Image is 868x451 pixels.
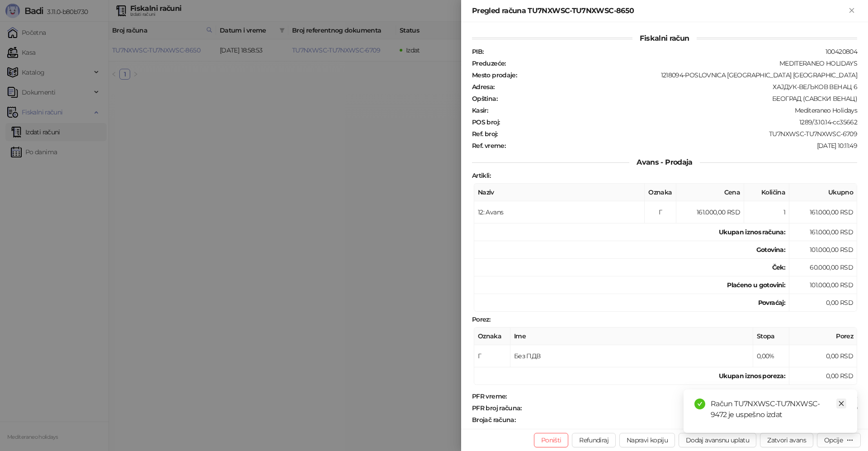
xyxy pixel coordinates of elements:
[789,345,857,367] td: 0,00 RSD
[500,118,858,126] div: 1289/3.10.14-cc35662
[744,201,789,223] td: 1
[789,223,857,241] td: 161.000,00 RSD
[472,71,517,79] strong: Mesto prodaje :
[472,392,507,400] strong: PFR vreme :
[838,400,844,407] span: close
[507,59,858,67] div: MEDITERANEO HOLIDAYS
[472,5,846,16] div: Pregled računa TU7NXWSC-TU7NXWSC-8650
[758,299,785,307] strong: Povraćaj:
[474,328,510,345] th: Oznaka
[789,184,857,201] th: Ukupno
[472,315,490,323] strong: Porez :
[619,433,675,447] button: Napravi kopiju
[676,184,744,201] th: Cena
[516,416,858,424] div: 4413/8650АП
[789,294,857,312] td: 0,00 RSD
[499,130,858,138] div: TU7NXWSC-TU7NXWSC-6709
[817,433,861,447] button: Opcije
[629,158,699,166] span: Avans - Prodaja
[489,106,858,114] div: Mediteraneo Holidays
[472,404,522,412] strong: PFR broj računa :
[627,436,668,444] span: Napravi kopiju
[789,367,857,385] td: 0,00 RSD
[472,106,488,114] strong: Kasir :
[711,399,846,420] div: Račun TU7NXWSC-TU7NXWSC-9472 je uspešno izdat
[534,433,569,447] button: Poništi
[760,433,813,447] button: Zatvori avans
[510,328,753,345] th: Ime
[719,228,785,236] strong: Ukupan iznos računa :
[753,328,789,345] th: Stopa
[572,433,616,447] button: Refundiraj
[824,436,843,444] div: Opcije
[472,95,497,103] strong: Opština :
[472,118,500,126] strong: POS broj :
[679,433,756,447] button: Dodaj avansnu uplatu
[676,201,744,223] td: 161.000,00 RSD
[474,184,645,201] th: Naziv
[789,201,857,223] td: 161.000,00 RSD
[645,201,676,223] td: Г
[836,399,846,408] a: Close
[484,47,858,56] div: 100420804
[472,130,498,138] strong: Ref. broj :
[846,5,857,16] button: Zatvori
[472,142,505,150] strong: Ref. vreme :
[772,263,785,271] strong: Ček :
[498,95,858,103] div: БЕОГРАД (САВСКИ ВЕНАЦ)
[472,83,495,91] strong: Adresa :
[645,184,676,201] th: Oznaka
[510,345,753,367] td: Без ПДВ
[472,171,491,180] strong: Artikli :
[753,345,789,367] td: 0,00%
[474,201,645,223] td: 12: Avans
[472,47,483,56] strong: PIB :
[523,404,858,412] div: TU7NXWSC-TU7NXWSC-8650
[756,246,785,254] strong: Gotovina :
[518,71,858,79] div: 1218094-POSLOVNICA [GEOGRAPHIC_DATA] [GEOGRAPHIC_DATA]
[508,392,858,400] div: [DATE] 18:58:53
[472,416,515,424] strong: Brojač računa :
[789,328,857,345] th: Porez
[495,83,858,91] div: ХАЈДУК-ВЕЉКОВ ВЕНАЦ 6
[474,345,510,367] td: Г
[719,372,785,380] strong: Ukupan iznos poreza:
[789,259,857,276] td: 60.000,00 RSD
[506,142,858,150] div: [DATE] 10:11:49
[694,399,705,409] span: check-circle
[727,281,785,289] strong: Plaćeno u gotovini:
[744,184,789,201] th: Količina
[789,276,857,294] td: 101.000,00 RSD
[472,59,506,67] strong: Preduzeće :
[789,241,857,259] td: 101.000,00 RSD
[632,34,696,43] span: Fiskalni račun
